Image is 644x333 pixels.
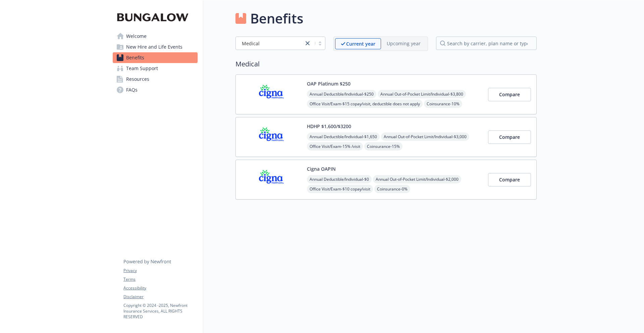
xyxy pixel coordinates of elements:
[307,90,376,98] span: Annual Deductible/Individual - $250
[113,42,198,52] a: New Hire and Life Events
[123,294,197,300] a: Disclaimer
[499,91,520,98] span: Compare
[239,40,300,47] span: Medical
[307,175,372,183] span: Annual Deductible/Individual - $0
[241,123,302,151] img: CIGNA carrier logo
[113,31,198,42] a: Welcome
[126,74,149,85] span: Resources
[381,38,426,49] span: Upcoming year
[235,59,537,69] h2: Medical
[242,40,260,47] span: Medical
[126,31,147,42] span: Welcome
[307,142,363,151] span: Office Visit/Exam - 15% /visit
[488,173,531,186] button: Compare
[307,123,351,130] button: HDHP $1,600/$3200
[307,132,380,141] span: Annual Deductible/Individual - $1,650
[307,100,423,108] span: Office Visit/Exam - $15 copay/visit, deductible does not apply
[250,8,303,29] h1: Benefits
[126,42,182,52] span: New Hire and Life Events
[424,100,462,108] span: Coinsurance - 10%
[364,142,402,151] span: Coinsurance - 15%
[488,88,531,101] button: Compare
[126,63,158,74] span: Team Support
[499,176,520,183] span: Compare
[123,302,197,320] p: Copyright © 2024 - 2025 , Newfront Insurance Services, ALL RIGHTS RESERVED
[241,80,302,109] img: CIGNA carrier logo
[123,285,197,291] a: Accessibility
[123,276,197,282] a: Terms
[307,80,351,87] button: OAP Platinum $250
[113,63,198,74] a: Team Support
[381,132,469,141] span: Annual Out-of-Pocket Limit/Individual - $3,000
[113,85,198,95] a: FAQs
[307,165,336,172] button: Cigna OAPIN
[307,185,373,193] span: Office Visit/Exam - $10 copay/visit
[241,165,302,194] img: CIGNA carrier logo
[346,40,375,47] p: Current year
[126,52,144,63] span: Benefits
[374,185,410,193] span: Coinsurance - 0%
[373,175,461,183] span: Annual Out-of-Pocket Limit/Individual - $2,000
[113,52,198,63] a: Benefits
[488,130,531,144] button: Compare
[304,39,312,47] a: close
[378,90,466,98] span: Annual Out-of-Pocket Limit/Individual - $3,800
[499,134,520,140] span: Compare
[436,37,537,50] input: search by carrier, plan name or type
[113,74,198,85] a: Resources
[123,268,197,274] a: Privacy
[126,85,138,95] span: FAQs
[387,40,421,47] p: Upcoming year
